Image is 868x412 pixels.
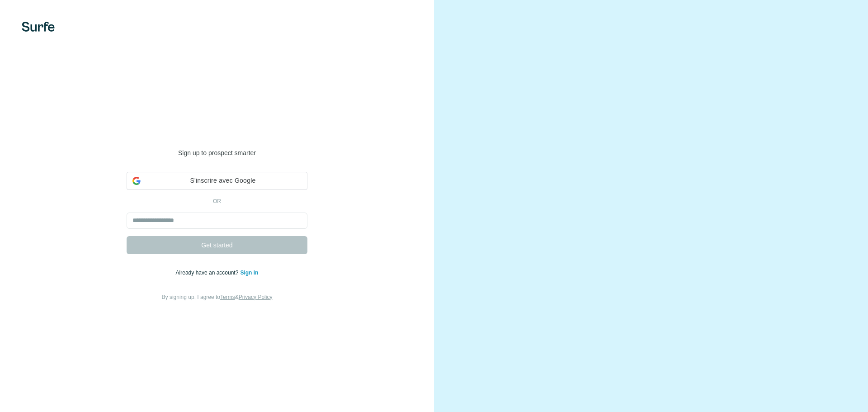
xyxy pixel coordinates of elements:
[240,270,258,276] a: Sign in
[127,148,307,157] p: Sign up to prospect smarter
[176,270,241,276] span: Already have an account?
[22,22,55,32] img: Surfe's logo
[220,294,235,300] a: Terms
[127,172,307,190] div: S'inscrire avec Google
[144,176,302,185] span: S'inscrire avec Google
[203,197,231,205] p: or
[239,294,273,300] a: Privacy Policy
[162,294,273,300] span: By signing up, I agree to &
[127,110,307,147] h1: Welcome to [GEOGRAPHIC_DATA]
